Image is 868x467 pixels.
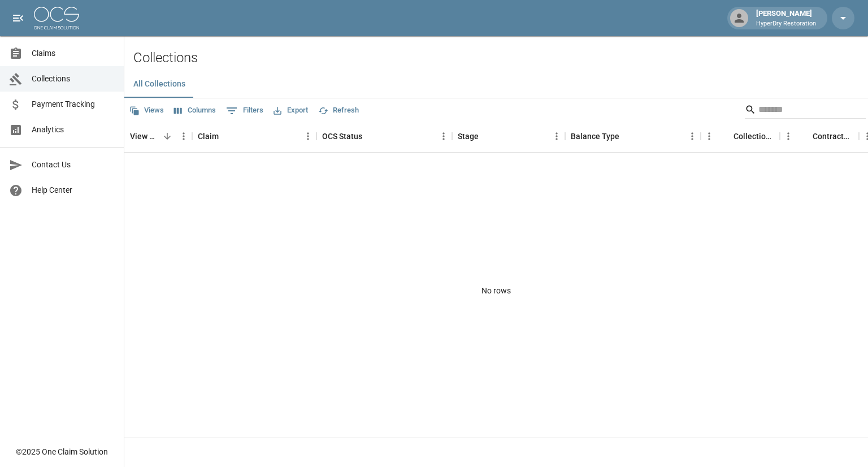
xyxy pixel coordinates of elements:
button: Menu [548,128,565,145]
button: Menu [684,128,701,145]
button: Export [271,102,311,119]
div: View Collection [124,120,192,152]
button: Sort [219,128,235,144]
div: Stage [458,120,479,152]
div: dynamic tabs [124,71,868,98]
button: Menu [300,128,316,145]
div: Stage [452,120,565,152]
button: Sort [619,128,635,144]
span: Contact Us [32,159,115,171]
img: ocs-logo-white-transparent.png [34,7,79,29]
p: HyperDry Restoration [756,19,816,29]
div: Collections Fee [701,120,780,152]
div: Balance Type [565,120,701,152]
div: Contractor Amount [780,120,859,152]
div: OCS Status [322,120,362,152]
div: Claim [192,120,316,152]
div: Collections Fee [734,120,774,152]
button: Sort [362,128,378,144]
button: Show filters [223,102,266,120]
button: Refresh [315,102,362,119]
button: Menu [780,128,797,145]
div: Search [745,101,866,121]
div: Contractor Amount [813,120,853,152]
button: Views [127,102,167,119]
button: All Collections [124,71,194,98]
span: Claims [32,47,115,59]
button: Menu [435,128,452,145]
div: No rows [124,153,868,429]
button: Menu [175,128,192,145]
button: Select columns [171,102,219,119]
button: Sort [479,128,494,144]
span: Collections [32,73,115,85]
button: Sort [159,128,175,144]
button: Sort [797,128,813,144]
button: Menu [701,128,718,145]
button: open drawer [7,7,29,29]
button: Sort [718,128,734,144]
span: Payment Tracking [32,98,115,110]
span: Help Center [32,184,115,196]
h2: Collections [133,50,868,66]
span: Analytics [32,124,115,136]
div: OCS Status [316,120,452,152]
div: Claim [198,120,219,152]
div: View Collection [130,120,159,152]
div: © 2025 One Claim Solution [16,446,108,457]
div: Balance Type [571,120,619,152]
div: [PERSON_NAME] [752,8,821,28]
